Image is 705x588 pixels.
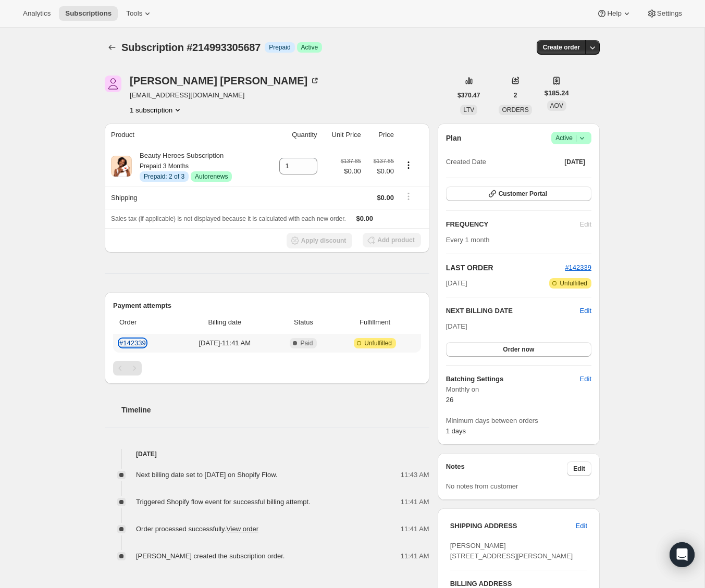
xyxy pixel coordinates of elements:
span: | [575,134,577,142]
button: 2 [508,88,524,103]
h2: LAST ORDER [446,262,565,273]
h3: Notes [446,461,567,476]
button: Edit [580,306,591,316]
button: $370.47 [451,88,486,103]
a: #142339 [565,264,591,271]
span: Status [278,317,329,328]
span: Next billing date set to [DATE] on Shopify Flow. [136,471,277,479]
span: Help [607,9,621,18]
span: Settings [657,9,682,18]
span: Unfulfilled [364,339,392,347]
span: 1 days [446,427,466,435]
span: [DATE] [446,322,467,330]
th: Product [105,123,266,146]
small: Prepaid 3 Months [140,162,189,170]
span: $0.00 [367,166,394,177]
span: Edit [576,521,587,531]
button: Product actions [400,159,417,171]
a: #142339 [119,339,146,347]
button: Subscriptions [105,40,119,55]
h4: [DATE] [105,449,429,459]
span: Every 1 month [446,236,490,244]
span: $0.00 [377,194,394,202]
h2: Plan [446,133,462,143]
span: Active [301,43,318,52]
h2: FREQUENCY [446,219,580,230]
span: Triggered Shopify flow event for successful billing attempt. [136,498,311,506]
button: Edit [570,518,593,534]
button: Order now [446,342,591,357]
button: Product actions [130,105,183,115]
span: Sales tax (if applicable) is not displayed because it is calculated with each new order. [111,215,346,222]
small: $137.85 [374,158,394,164]
span: [DATE] [446,278,467,289]
button: Tools [120,6,159,21]
div: Open Intercom Messenger [670,542,695,567]
span: Created Date [446,157,486,167]
span: 2 [514,91,517,99]
th: Quantity [266,123,320,146]
span: Fulfillment [336,317,415,328]
span: 11:41 AM [401,497,429,507]
span: [DATE] · 11:41 AM [178,338,271,348]
button: Shipping actions [400,191,417,202]
span: [PERSON_NAME] created the subscription order. [136,552,285,560]
h2: Payment attempts [113,301,421,311]
h3: SHIPPING ADDRESS [450,521,576,531]
span: Create order [543,43,580,52]
span: Order now [503,345,534,354]
span: Monthly on [446,384,591,395]
span: Analytics [23,9,51,18]
button: Settings [640,6,688,21]
button: Create order [537,40,586,55]
span: 11:41 AM [401,524,429,534]
h2: Timeline [121,405,429,415]
span: 11:41 AM [401,551,429,561]
span: [DATE] [564,158,585,166]
span: Patty Wright [105,76,121,92]
th: Shipping [105,186,266,209]
span: Order processed successfully. [136,525,258,533]
span: Autorenews [195,172,228,181]
span: Edit [580,374,591,384]
span: $0.00 [341,166,361,177]
span: $370.47 [457,91,480,99]
span: Paid [300,339,313,347]
span: 26 [446,396,453,404]
span: Prepaid: 2 of 3 [144,172,184,181]
button: Edit [574,371,598,387]
a: View order [226,525,258,533]
span: [PERSON_NAME] [STREET_ADDRESS][PERSON_NAME] [450,542,573,560]
span: [EMAIL_ADDRESS][DOMAIN_NAME] [130,90,320,101]
span: Minimum days between orders [446,416,591,426]
span: Customer Portal [499,190,547,198]
img: product img [111,156,132,177]
button: Help [590,6,638,21]
span: $0.00 [356,215,374,222]
span: 11:43 AM [401,470,429,480]
button: [DATE] [558,155,591,169]
h6: Batching Settings [446,374,580,384]
span: Subscriptions [65,9,112,18]
span: No notes from customer [446,482,518,490]
span: AOV [550,102,563,109]
span: LTV [463,106,474,114]
button: Analytics [17,6,57,21]
span: Prepaid [269,43,290,52]
span: Subscription #214993305687 [121,42,261,53]
span: Billing date [178,317,271,328]
span: ORDERS [502,106,528,114]
div: Beauty Heroes Subscription [132,151,232,182]
button: Edit [567,461,591,476]
div: [PERSON_NAME] [PERSON_NAME] [130,76,320,86]
span: $185.24 [545,88,569,98]
span: Edit [573,465,585,473]
button: Subscriptions [59,6,118,21]
span: Tools [126,9,142,18]
span: Unfulfilled [560,279,587,287]
th: Price [364,123,397,146]
th: Unit Price [320,123,364,146]
h2: NEXT BILLING DATE [446,306,580,316]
